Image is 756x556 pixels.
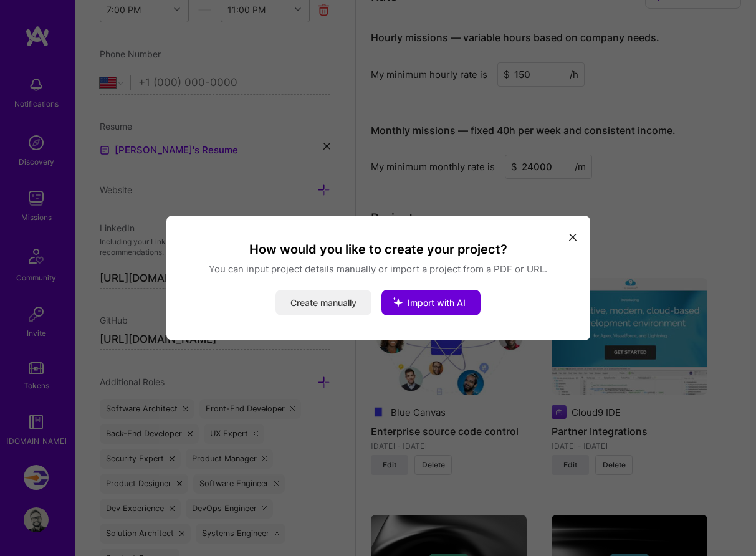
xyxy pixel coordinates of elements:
i: icon StarsWhite [381,286,414,319]
button: Create manually [275,290,371,315]
span: Import with AI [408,297,466,308]
div: modal [166,216,590,340]
h3: How would you like to create your project? [181,241,575,257]
p: You can input project details manually or import a project from a PDF or URL. [181,262,575,276]
i: icon Close [569,233,577,241]
button: Import with AI [381,290,481,315]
